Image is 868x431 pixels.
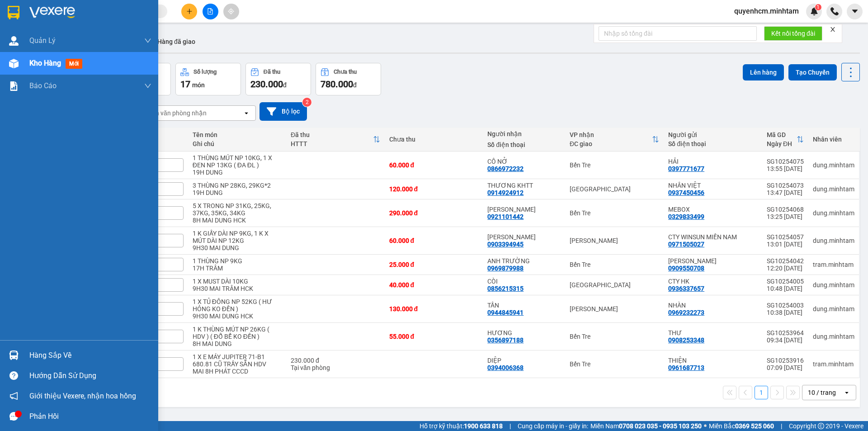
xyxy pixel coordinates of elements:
div: 9H30 MAI DUNG [193,244,282,251]
div: 07:09 [DATE] [767,364,804,371]
div: 0961687713 [668,364,704,371]
span: đ [283,81,287,89]
div: THƯ [668,329,758,336]
div: 60.000 đ [389,237,479,244]
div: CTY HK [668,278,758,285]
div: 0969879988 [487,265,524,272]
div: 0969232273 [668,309,704,316]
div: HƯƠNG [487,329,561,336]
svg: open [843,389,850,396]
div: Tại văn phòng [291,364,380,371]
div: 230.000 đ [291,357,380,364]
div: dung.minhtam [813,161,854,169]
div: 9H30 MAI TRÂM HCK [193,285,282,292]
div: 0971505027 [668,241,704,248]
div: 10:38 [DATE] [767,309,804,316]
div: dung.minhtam [813,305,854,313]
div: 55.000 đ [389,333,479,340]
div: SG10253964 [767,329,804,336]
span: món [192,81,205,89]
img: logo-vxr [8,6,19,19]
img: phone-icon [830,7,839,15]
div: Bến Tre [570,360,659,368]
div: 0944845941 [487,309,524,316]
div: dung.minhtam [813,237,854,244]
button: Đã thu230.000đ [245,63,311,95]
div: SG10254005 [767,278,804,285]
button: caret-down [847,4,863,19]
div: Nhân viên [813,136,854,143]
div: 5 X TRONG NP 31KG, 25KG, 37KG, 35KG, 34KG [193,202,282,217]
span: 1 [816,4,820,10]
span: Kết nối tổng đài [771,28,815,38]
div: SG10254042 [767,257,804,265]
div: 130.000 đ [389,305,479,313]
div: 13:55 [DATE] [767,165,804,172]
div: 1 X E MÁY JUPITER 71-B1 680.81 CŨ TRẦY SẴN HDV [193,353,282,368]
button: Hàng đã giao [150,31,203,52]
span: plus [186,8,193,14]
div: ĐC giao [570,140,652,147]
div: Số điện thoại [668,140,758,147]
button: file-add [203,4,218,19]
div: Chưa thu [334,69,357,75]
span: Báo cáo [29,80,57,91]
div: 3 THÙNG NP 28KG, 29KG*2 [193,182,282,189]
button: Số lượng17món [175,63,241,95]
span: mới [66,59,82,69]
div: Bến Tre [570,209,659,217]
div: SG10254057 [767,233,804,241]
div: Hướng dẫn sử dụng [29,369,151,383]
span: Miền Bắc [709,421,774,431]
div: Số lượng [193,69,217,75]
div: Chọn văn phòng nhận [144,109,207,118]
div: TẦN [487,302,561,309]
span: Hỗ trợ kỹ thuật: [420,421,503,431]
span: ⚪️ [704,424,707,428]
div: MEBOX [668,206,758,213]
div: VP nhận [570,131,652,138]
div: 10 / trang [808,388,836,397]
img: solution-icon [9,81,19,91]
button: Tạo Chuyến [788,64,837,81]
div: 1 X MUST DÀI 10KG [193,278,282,285]
div: dung.minhtam [813,185,854,193]
div: Tên món [193,131,282,138]
div: 13:01 [DATE] [767,241,804,248]
div: Bến Tre [570,161,659,169]
div: 25.000 đ [389,261,479,268]
span: 230.000 [250,79,283,90]
div: Bến Tre [570,261,659,268]
button: 1 [755,386,768,399]
div: dung.minhtam [813,209,854,217]
svg: open [243,109,250,117]
div: 0356897188 [487,336,524,344]
button: Kết nối tổng đài [764,26,822,41]
div: [PERSON_NAME] [570,237,659,244]
div: THIỆN [668,357,758,364]
th: Toggle SortBy [565,128,664,152]
div: 1 THÙNG NP 9KG [193,257,282,265]
div: SG10253916 [767,357,804,364]
div: 1 X TỦ ĐÔNG NP 52KG ( HƯ HỎNG KO ĐỀN ) [193,298,282,313]
div: 0921101442 [487,213,524,220]
div: dung.minhtam [813,281,854,289]
span: copyright [818,423,824,429]
div: tram.minhtam [813,360,854,368]
div: SG10254075 [767,158,804,165]
span: quyenhcm.minhtam [727,5,806,17]
sup: 2 [302,98,311,107]
div: Đã thu [291,131,373,138]
div: LÊ PHÁT KHTT [487,233,561,241]
span: 780.000 [321,79,353,90]
div: 8H MAI DUNG HCK [193,217,282,224]
div: [PERSON_NAME] [570,305,659,313]
div: Chưa thu [389,136,479,143]
div: 9H30 MAI DUNG HCK [193,313,282,320]
img: warehouse-icon [9,350,19,360]
div: Ghi chú [193,140,282,147]
div: Người gửi [668,131,758,138]
strong: 0708 023 035 - 0935 103 250 [619,422,702,430]
div: 0856215315 [487,285,524,292]
div: SG10254003 [767,302,804,309]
